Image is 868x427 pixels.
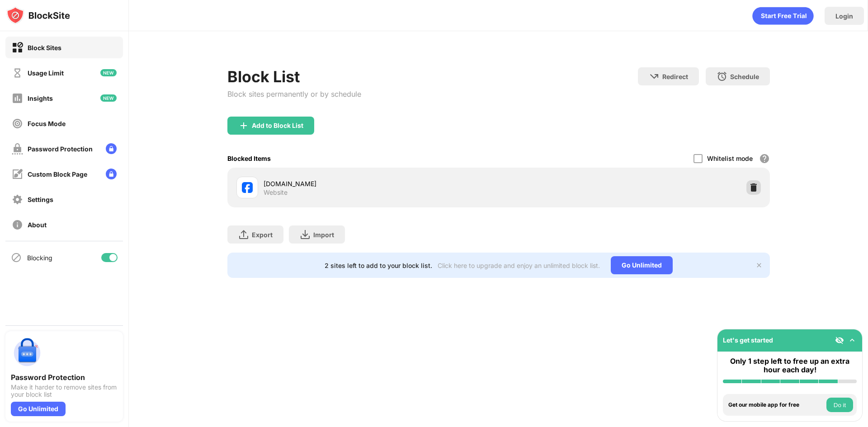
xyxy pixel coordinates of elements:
[100,69,117,76] img: new-icon.svg
[264,179,499,188] div: [DOMAIN_NAME]
[12,42,23,53] img: block-on.svg
[752,7,814,25] div: animation
[28,145,93,153] div: Password Protection
[755,262,763,269] img: x-button.svg
[28,94,53,102] div: Insights
[662,73,688,80] div: Redirect
[252,122,303,129] div: Add to Block List
[826,398,853,412] button: Do it
[730,73,759,80] div: Schedule
[848,336,857,345] img: omni-setup-toggle.svg
[11,337,43,369] img: push-password-protection.svg
[313,231,334,239] div: Import
[11,252,22,263] img: blocking-icon.svg
[707,155,753,162] div: Whitelist mode
[12,219,23,230] img: about-off.svg
[28,170,87,178] div: Custom Block Page
[11,402,66,416] div: Go Unlimited
[835,12,853,20] div: Login
[28,120,66,127] div: Focus Mode
[438,262,600,269] div: Click here to upgrade and enjoy an unlimited block list.
[227,155,271,162] div: Blocked Items
[6,6,70,24] img: logo-blocksite.svg
[28,196,53,203] div: Settings
[106,143,117,154] img: lock-menu.svg
[11,373,118,382] div: Password Protection
[252,231,273,239] div: Export
[100,94,117,102] img: new-icon.svg
[227,89,361,99] div: Block sites permanently or by schedule
[723,357,857,374] div: Only 1 step left to free up an extra hour each day!
[28,69,64,77] div: Usage Limit
[12,169,23,180] img: customize-block-page-off.svg
[27,254,52,262] div: Blocking
[12,93,23,104] img: insights-off.svg
[723,336,773,344] div: Let's get started
[12,194,23,205] img: settings-off.svg
[11,384,118,398] div: Make it harder to remove sites from your block list
[12,143,23,155] img: password-protection-off.svg
[242,182,253,193] img: favicons
[106,169,117,179] img: lock-menu.svg
[12,67,23,79] img: time-usage-off.svg
[28,44,61,52] div: Block Sites
[227,67,361,86] div: Block List
[728,402,824,408] div: Get our mobile app for free
[12,118,23,129] img: focus-off.svg
[28,221,47,229] div: About
[325,262,432,269] div: 2 sites left to add to your block list.
[835,336,844,345] img: eye-not-visible.svg
[264,188,288,197] div: Website
[611,256,673,274] div: Go Unlimited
